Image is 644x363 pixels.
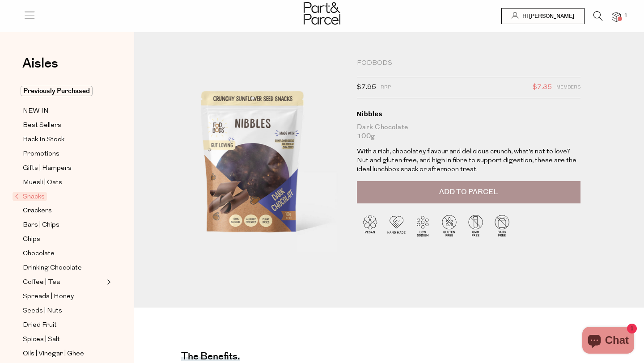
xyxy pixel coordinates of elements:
[23,263,82,274] span: Drinking Chocolate
[357,82,376,93] span: $7.95
[381,82,391,93] span: RRP
[304,2,340,25] img: Part&Parcel
[462,212,489,239] img: P_P-ICONS-Live_Bec_V11_GMO_Free.svg
[23,291,74,302] span: Spreads | Honey
[23,248,104,259] a: Chocolate
[23,348,104,359] a: Oils | Vinegar | Ghee
[23,349,84,359] span: Oils | Vinegar | Ghee
[23,206,52,216] span: Crackers
[501,8,585,24] a: Hi [PERSON_NAME]
[22,57,58,79] a: Aisles
[23,86,104,97] a: Previously Purchased
[23,149,59,160] span: Promotions
[23,120,61,131] span: Best Sellers
[22,54,58,73] span: Aisles
[580,327,637,356] inbox-online-store-chat: Shopify online store chat
[23,320,104,331] a: Dried Fruit
[357,148,580,174] p: With a rich, chocolatey flavour and delicious crunch, what’s not to love? Nut and gluten free, an...
[410,212,436,239] img: P_P-ICONS-Live_Bec_V11_Low_Sodium.svg
[23,219,104,231] a: Bars | Chips
[357,110,580,118] div: Nibbles
[23,106,104,117] a: NEW IN
[15,191,104,202] a: Snacks
[23,262,104,274] a: Drinking Chocolate
[533,82,552,93] span: $7.35
[436,212,462,239] img: P_P-ICONS-Live_Bec_V11_Gluten_Free.svg
[383,212,410,239] img: P_P-ICONS-Live_Bec_V11_Handmade.svg
[23,320,57,331] span: Dried Fruit
[622,12,630,20] span: 1
[23,177,62,188] span: Muesli | Oats
[23,305,104,317] a: Seeds | Nuts
[23,277,60,288] span: Coffee | Tea
[23,249,55,259] span: Chocolate
[23,163,72,174] span: Gifts | Hampers
[23,205,104,216] a: Crackers
[439,187,498,197] span: Add to Parcel
[23,291,104,302] a: Spreads | Honey
[105,277,111,287] button: Expand/Collapse Coffee | Tea
[357,212,383,239] img: P_P-ICONS-Live_Bec_V11_Vegan.svg
[23,334,60,345] span: Spices | Salt
[612,12,621,21] a: 1
[181,355,240,361] h4: The benefits.
[23,334,104,345] a: Spices | Salt
[23,134,104,145] a: Back In Stock
[520,13,574,20] span: Hi [PERSON_NAME]
[556,82,580,93] span: Members
[13,192,47,201] span: Snacks
[23,277,104,288] a: Coffee | Tea
[489,212,515,239] img: P_P-ICONS-Live_Bec_V11_Dairy_Free.svg
[357,181,580,203] button: Add to Parcel
[357,59,580,68] div: Fodbods
[21,86,93,96] span: Previously Purchased
[357,123,580,141] div: Dark Chocolate 100g
[23,135,64,145] span: Back In Stock
[23,120,104,131] a: Best Sellers
[23,306,62,317] span: Seeds | Nuts
[23,177,104,188] a: Muesli | Oats
[23,106,49,117] span: NEW IN
[23,148,104,160] a: Promotions
[23,234,104,245] a: Chips
[23,234,40,245] span: Chips
[23,163,104,174] a: Gifts | Hampers
[23,220,59,231] span: Bars | Chips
